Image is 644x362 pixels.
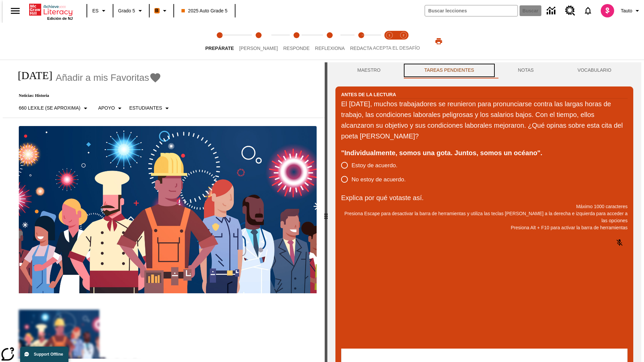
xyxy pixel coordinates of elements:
body: Explica por qué votaste así. Máximo 1000 caracteres Presiona Alt + F10 para activar la barra de h... [3,5,98,11]
button: Reflexiona step 4 of 5 [310,23,350,60]
span: Prepárate [205,46,234,51]
text: 1 [388,34,390,37]
a: Centro de información [543,2,561,20]
button: Prepárate step 1 of 5 [200,23,239,60]
button: Support Offline [20,347,68,362]
button: Seleccione Lexile, 660 Lexile (Se aproxima) [16,102,92,114]
p: 660 Lexile (Se aproxima) [19,105,80,112]
span: Tauto [621,7,632,14]
span: Reflexiona [315,46,345,51]
p: Presiona Escape para desactivar la barra de herramientas y utiliza las teclas [PERSON_NAME] a la ... [341,210,628,224]
img: avatar image [601,4,614,17]
h1: [DATE] [11,69,52,82]
h2: Antes de la lectura [341,91,396,98]
button: Imprimir [428,35,449,47]
div: poll [341,158,411,186]
a: Centro de recursos, Se abrirá en una pestaña nueva. [561,2,579,20]
button: Boost El color de la clase es anaranjado. Cambiar el color de la clase. [152,5,171,17]
span: Añadir a mis Favoritas [56,72,149,83]
div: activity [327,62,641,362]
button: Tipo de apoyo, Apoyo [96,102,127,114]
span: B [155,6,159,15]
span: Grado 5 [118,7,135,14]
div: reading [3,62,325,359]
p: Estudiantes [129,105,162,112]
button: Grado: Grado 5, Elige un grado [115,5,147,17]
button: Acepta el desafío lee step 1 of 2 [380,23,399,60]
input: Buscar campo [425,5,518,16]
button: Lenguaje: ES, Selecciona un idioma [89,5,111,17]
p: Máximo 1000 caracteres [341,203,628,210]
span: ES [92,7,99,14]
span: ACEPTA EL DESAFÍO [373,45,420,51]
button: VOCABULARIO [555,62,633,78]
a: Notificaciones [579,2,597,19]
span: 2025 Auto Grade 5 [181,7,228,14]
button: TAREAS PENDIENTES [402,62,496,78]
button: NOTAS [496,62,556,78]
span: No estoy de acuerdo. [352,175,406,184]
span: Support Offline [34,352,63,357]
button: Haga clic para activar la función de reconocimiento de voz [611,235,628,251]
span: [PERSON_NAME] [239,46,278,51]
button: Seleccionar estudiante [126,102,174,114]
button: Abrir el menú lateral [5,1,25,21]
text: 2 [402,34,404,37]
img: una pancarta con fondo azul muestra la ilustración de una fila de diferentes hombres y mujeres co... [19,126,317,294]
span: Edición de NJ [47,16,73,20]
button: Escoja un nuevo avatar [597,2,618,19]
p: Explica por qué votaste así. [341,192,628,203]
div: El [DATE], muchos trabajadores se reunieron para pronunciarse contra las largas horas de trabajo,... [341,99,628,141]
button: Perfil/Configuración [618,5,644,17]
span: Responde [283,46,310,51]
p: Noticias: Historia [11,93,174,98]
p: Presiona Alt + F10 para activar la barra de herramientas [341,224,628,231]
button: Añadir a mis Favoritas - Día del Trabajo [56,72,161,83]
span: Redacta [350,46,372,51]
div: Portada [29,2,73,20]
span: Estoy de acuerdo. [352,161,397,170]
p: Apoyo [98,105,115,112]
button: Redacta step 5 of 5 [345,23,378,60]
button: Acepta el desafío contesta step 2 of 2 [394,23,413,60]
button: Maestro [335,62,402,78]
div: "Individualmente, somos una gota. Juntos, somos un océano". [341,147,628,158]
div: Instructional Panel Tabs [335,62,633,78]
button: Responde step 3 of 5 [278,23,315,60]
button: Lee step 2 of 5 [234,23,283,60]
div: Pulsa la tecla de intro o la barra espaciadora y luego presiona las flechas de derecha e izquierd... [325,62,327,362]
